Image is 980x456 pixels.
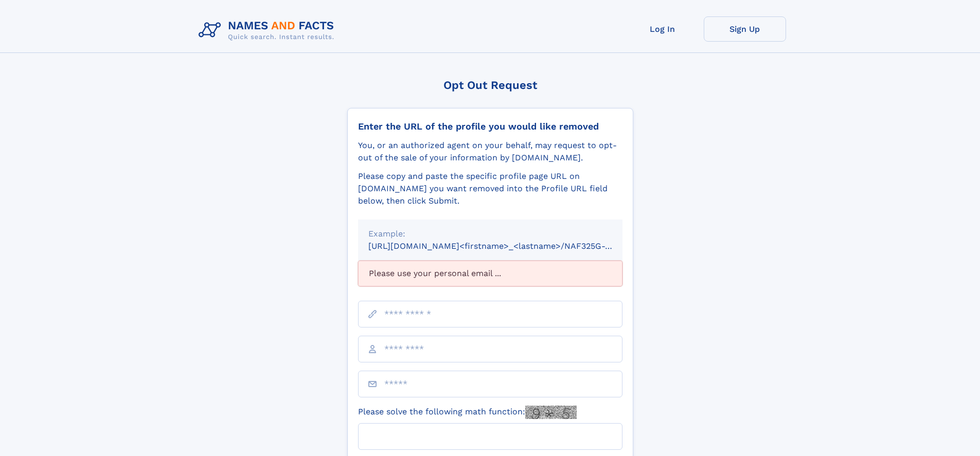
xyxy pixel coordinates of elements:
div: Opt Out Request [347,79,633,92]
div: Enter the URL of the profile you would like removed [358,121,622,132]
div: Please copy and paste the specific profile page URL on [DOMAIN_NAME] you want removed into the Pr... [358,170,622,207]
div: Example: [368,228,612,240]
label: Please solve the following math function: [358,406,577,419]
small: [URL][DOMAIN_NAME]<firstname>_<lastname>/NAF325G-xxxxxxxx [368,241,642,251]
a: Sign Up [704,16,786,42]
a: Log In [621,16,704,42]
div: You, or an authorized agent on your behalf, may request to opt-out of the sale of your informatio... [358,139,622,164]
img: Logo Names and Facts [194,16,343,44]
div: Please use your personal email ... [358,261,622,286]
